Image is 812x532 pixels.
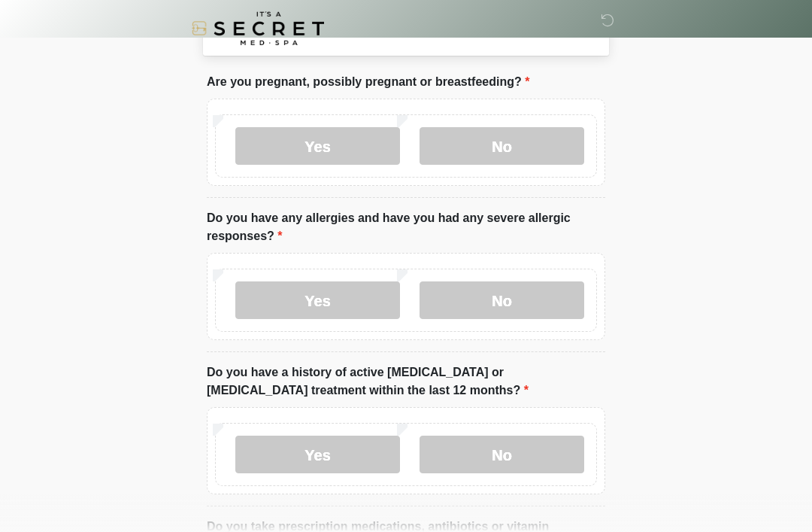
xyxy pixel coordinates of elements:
label: Do you have a history of active [MEDICAL_DATA] or [MEDICAL_DATA] treatment within the last 12 mon... [207,363,605,400]
label: No [420,436,584,473]
label: Are you pregnant, possibly pregnant or breastfeeding? [207,73,529,91]
img: It's A Secret Med Spa Logo [192,11,324,45]
label: Do you have any allergies and have you had any severe allergic responses? [207,209,605,245]
label: No [420,127,584,165]
label: Yes [235,436,400,473]
label: No [420,281,584,319]
label: Yes [235,127,400,165]
label: Yes [235,281,400,319]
